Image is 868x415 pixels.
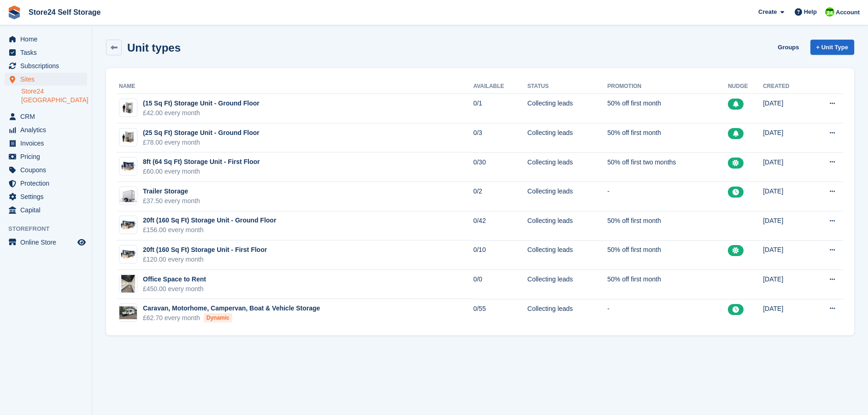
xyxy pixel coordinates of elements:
[20,164,76,176] span: Coupons
[143,255,267,264] div: £120.00 every month
[5,190,87,203] a: menu
[473,182,527,211] td: 0/2
[143,128,260,138] div: (25 Sq Ft) Storage Unit - Ground Floor
[758,7,777,17] span: Create
[774,40,803,55] a: Groups
[119,130,137,144] img: 25-sqft-unit.jpg
[143,304,320,313] div: Caravan, Motorhome, Campervan, Boat & Vehicle Storage
[20,177,76,190] span: Protection
[5,123,87,136] a: menu
[763,123,809,153] td: [DATE]
[527,299,607,328] td: Collecting leads
[607,299,728,328] td: -
[5,177,87,190] a: menu
[473,240,527,270] td: 0/10
[607,240,728,270] td: 50% off first month
[527,152,607,182] td: Collecting leads
[20,73,76,86] span: Sites
[607,270,728,299] td: 50% off first month
[20,190,76,203] span: Settings
[763,270,809,299] td: [DATE]
[473,152,527,182] td: 0/30
[527,123,607,153] td: Collecting leads
[763,211,809,241] td: [DATE]
[7,6,21,19] img: stora-icon-8386f47178a22dfd0bd8f6a31ec36ba5ce8667c1dd55bd0f319d3a0aa187defe.svg
[473,123,527,153] td: 0/3
[607,211,728,241] td: 50% off first month
[763,94,809,123] td: [DATE]
[119,306,137,320] img: IMG_5572.jpeg
[21,87,87,105] a: Store24 [GEOGRAPHIC_DATA]
[20,204,76,216] span: Capital
[143,225,276,235] div: £156.00 every month
[121,275,135,293] img: Container%20Office%20Pic.jpg
[20,236,76,249] span: Online Store
[204,313,232,322] div: Dynamic
[20,123,76,136] span: Analytics
[527,182,607,211] td: Collecting leads
[20,150,76,163] span: Pricing
[127,41,181,54] h2: Unit types
[143,167,260,176] div: £60.00 every month
[527,270,607,299] td: Collecting leads
[25,5,105,20] a: Store24 Self Storage
[5,236,87,249] a: menu
[143,99,260,108] div: (15 Sq Ft) Storage Unit - Ground Floor
[607,94,728,123] td: 50% off first month
[143,108,260,118] div: £42.00 every month
[763,240,809,270] td: [DATE]
[825,7,834,17] img: Robert Sears
[143,275,206,284] div: Office Space to Rent
[5,164,87,176] a: menu
[5,73,87,86] a: menu
[143,245,267,255] div: 20ft (160 Sq Ft) Storage Unit - First Floor
[5,137,87,150] a: menu
[473,270,527,299] td: 0/0
[763,299,809,328] td: [DATE]
[607,79,728,94] th: Promotion
[5,150,87,163] a: menu
[763,79,809,94] th: Created
[119,218,137,232] img: 20-ft-container%20(16).jpg
[607,152,728,182] td: 50% off first two months
[527,79,607,94] th: Status
[810,40,854,55] a: + Unit Type
[119,160,137,173] img: 8ft%20container%20Image.jpg
[473,299,527,328] td: 0/55
[143,313,320,323] div: £62.70 every month
[143,284,206,294] div: £450.00 every month
[143,196,200,206] div: £37.50 every month
[763,182,809,211] td: [DATE]
[20,46,76,59] span: Tasks
[836,8,860,17] span: Account
[5,204,87,216] a: menu
[119,189,137,203] img: Small%20Trailer.png
[527,211,607,241] td: Collecting leads
[20,33,76,46] span: Home
[5,46,87,59] a: menu
[76,237,87,248] a: Preview store
[473,211,527,241] td: 0/42
[117,79,473,94] th: Name
[763,152,809,182] td: [DATE]
[607,182,728,211] td: -
[473,94,527,123] td: 0/1
[5,59,87,72] a: menu
[143,216,276,225] div: 20ft (160 Sq Ft) Storage Unit - Ground Floor
[20,59,76,72] span: Subscriptions
[20,110,76,123] span: CRM
[143,187,200,196] div: Trailer Storage
[119,248,137,261] img: 20-ft-container.jpg
[804,7,817,17] span: Help
[5,110,87,123] a: menu
[607,123,728,153] td: 50% off first month
[143,157,260,167] div: 8ft (64 Sq Ft) Storage Unit - First Floor
[8,224,92,234] span: Storefront
[143,138,260,147] div: £78.00 every month
[527,94,607,123] td: Collecting leads
[527,240,607,270] td: Collecting leads
[119,101,137,115] img: 15-sqft-unit.jpg
[20,137,76,150] span: Invoices
[728,79,763,94] th: Nudge
[473,79,527,94] th: Available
